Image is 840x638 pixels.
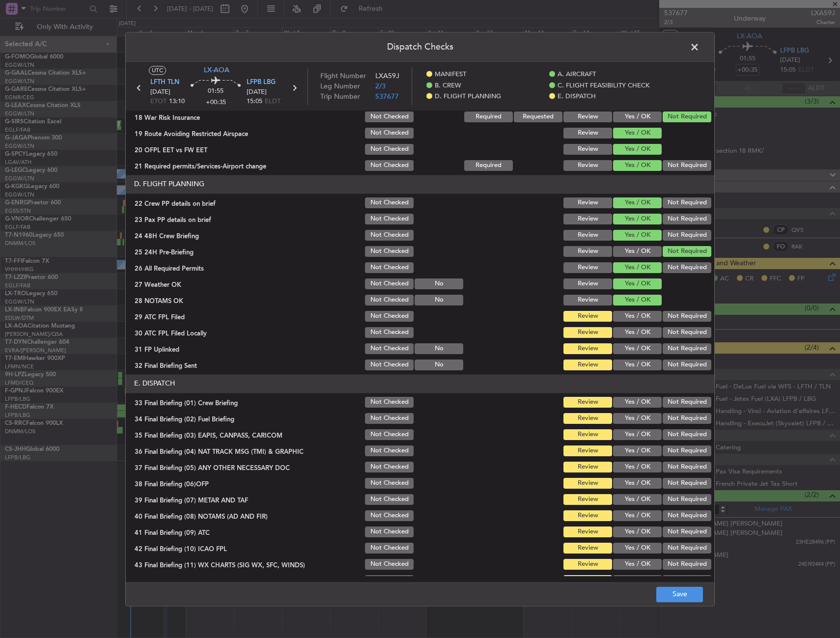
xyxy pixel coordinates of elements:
button: Yes / OK [613,311,662,322]
button: Not Required [663,527,711,537]
button: Yes / OK [613,360,662,370]
button: Yes / OK [613,246,662,257]
button: Not Required [663,360,711,370]
button: Yes / OK [613,327,662,338]
button: Not Required [663,575,711,586]
button: Not Required [663,111,711,122]
button: Not Required [663,559,711,570]
button: Yes / OK [613,160,662,171]
button: Yes / OK [613,575,662,586]
button: Not Required [663,343,711,354]
button: Yes / OK [613,510,662,521]
header: Dispatch Checks [126,32,714,62]
button: Not Required [663,197,711,208]
button: Not Required [663,214,711,224]
button: Yes / OK [613,230,662,241]
button: Yes / OK [613,262,662,273]
button: Yes / OK [613,543,662,554]
button: Yes / OK [613,445,662,456]
button: Not Required [663,262,711,273]
button: Not Required [663,445,711,456]
button: Yes / OK [613,197,662,208]
button: Yes / OK [613,478,662,489]
button: Yes / OK [613,144,662,155]
button: Yes / OK [613,111,662,122]
button: Yes / OK [613,429,662,440]
button: Not Required [663,494,711,505]
button: Yes / OK [613,214,662,224]
button: Not Required [663,311,711,322]
button: Not Required [663,246,711,257]
button: Not Required [663,160,711,171]
button: Yes / OK [613,462,662,472]
button: Not Required [663,429,711,440]
button: Not Required [663,478,711,489]
button: Yes / OK [613,559,662,570]
button: Yes / OK [613,128,662,139]
button: Yes / OK [613,295,662,305]
button: Yes / OK [613,278,662,289]
button: Not Required [663,397,711,408]
button: Yes / OK [613,413,662,424]
button: Yes / OK [613,494,662,505]
button: Not Required [663,543,711,554]
button: Not Required [663,510,711,521]
button: Save [656,586,703,602]
button: Not Required [663,413,711,424]
button: Not Required [663,230,711,241]
button: Not Required [663,327,711,338]
button: Yes / OK [613,527,662,537]
button: Yes / OK [613,343,662,354]
button: Yes / OK [613,397,662,408]
button: Not Required [663,462,711,472]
